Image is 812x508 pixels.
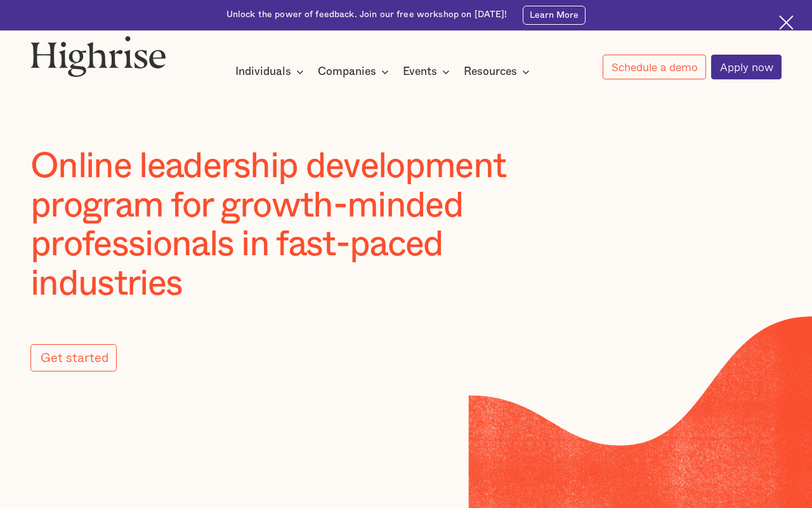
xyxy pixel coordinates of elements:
div: Events [403,64,437,79]
div: Resources [464,64,534,79]
a: Apply now [711,55,782,80]
div: Individuals [235,64,308,79]
img: Cross icon [779,15,794,30]
img: Highrise logo [30,36,166,77]
a: Get started [30,344,117,371]
h1: Online leadership development program for growth-minded professionals in fast-paced industries [30,147,579,304]
a: Schedule a demo [603,55,706,79]
div: Resources [464,64,517,79]
div: Individuals [235,64,291,79]
div: Companies [318,64,393,79]
div: Unlock the power of feedback. Join our free workshop on [DATE]! [226,9,507,21]
a: Learn More [523,6,586,25]
div: Companies [318,64,376,79]
div: Events [403,64,454,79]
